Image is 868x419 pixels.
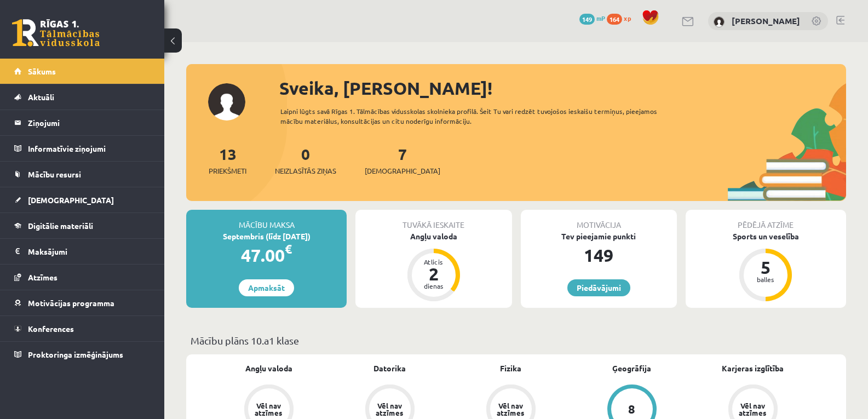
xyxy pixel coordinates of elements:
a: Apmaksāt [239,279,294,296]
a: Piedāvājumi [567,279,630,296]
div: 149 [521,242,677,268]
span: Konferences [28,324,74,334]
span: Proktoringa izmēģinājums [28,349,123,359]
div: 47.00 [186,242,347,268]
legend: Informatīvie ziņojumi [28,136,151,161]
div: Mācību maksa [186,210,347,231]
a: Maksājumi [14,239,151,264]
a: Fizika [500,363,521,374]
div: 2 [417,265,450,283]
div: Pēdējā atzīme [686,210,846,231]
a: Motivācijas programma [14,290,151,315]
a: Proktoringa izmēģinājums [14,342,151,367]
span: mP [596,14,605,22]
a: Aktuāli [14,84,151,110]
div: balles [749,276,782,283]
div: Atlicis [417,259,450,265]
span: € [285,241,292,257]
a: [PERSON_NAME] [732,15,800,26]
div: Sveika, [PERSON_NAME]! [279,75,846,101]
div: Angļu valoda [355,231,511,242]
a: Informatīvie ziņojumi [14,136,151,161]
span: xp [624,14,631,22]
img: Dana Blaumane [714,16,725,27]
div: Vēl nav atzīmes [496,402,526,416]
a: Angļu valoda Atlicis 2 dienas [355,231,511,303]
span: Motivācijas programma [28,298,114,308]
p: Mācību plāns 10.a1 klase [191,333,842,348]
div: Laipni lūgts savā Rīgas 1. Tālmācības vidusskolas skolnieka profilā. Šeit Tu vari redzēt tuvojošo... [280,106,676,126]
a: Ģeogrāfija [612,363,651,374]
span: Sākums [28,66,56,76]
span: Atzīmes [28,272,58,282]
span: [DEMOGRAPHIC_DATA] [28,195,114,205]
div: Tuvākā ieskaite [355,210,511,231]
a: Mācību resursi [14,162,151,187]
a: [DEMOGRAPHIC_DATA] [14,187,151,213]
span: 149 [579,14,595,25]
div: dienas [417,283,450,289]
a: Rīgas 1. Tālmācības vidusskola [12,19,100,47]
div: Vēl nav atzīmes [375,402,405,416]
div: Vēl nav atzīmes [738,402,768,416]
a: 164 xp [607,14,636,22]
span: Mācību resursi [28,169,81,179]
div: Tev pieejamie punkti [521,231,677,242]
a: 0Neizlasītās ziņas [275,144,336,176]
div: Motivācija [521,210,677,231]
a: Konferences [14,316,151,341]
div: 8 [628,403,635,415]
span: Aktuāli [28,92,54,102]
a: Datorika [373,363,406,374]
a: Karjeras izglītība [722,363,784,374]
legend: Maksājumi [28,239,151,264]
div: Vēl nav atzīmes [254,402,284,416]
span: Neizlasītās ziņas [275,165,336,176]
span: Digitālie materiāli [28,221,93,231]
a: Ziņojumi [14,110,151,135]
a: Atzīmes [14,265,151,290]
a: Sports un veselība 5 balles [686,231,846,303]
a: Digitālie materiāli [14,213,151,238]
a: 7[DEMOGRAPHIC_DATA] [365,144,440,176]
a: 13Priekšmeti [209,144,246,176]
span: Priekšmeti [209,165,246,176]
div: 5 [749,259,782,276]
div: Septembris (līdz [DATE]) [186,231,347,242]
div: Sports un veselība [686,231,846,242]
span: [DEMOGRAPHIC_DATA] [365,165,440,176]
a: Sākums [14,59,151,84]
a: Angļu valoda [245,363,292,374]
a: 149 mP [579,14,605,22]
legend: Ziņojumi [28,110,151,135]
span: 164 [607,14,622,25]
